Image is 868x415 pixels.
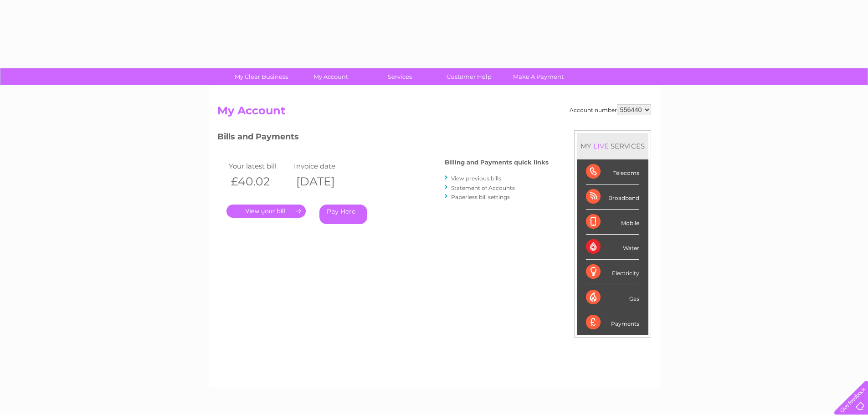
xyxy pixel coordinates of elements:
div: Account number [570,104,651,115]
div: Broadband [586,184,639,210]
div: Mobile [586,210,639,235]
td: Invoice date [292,160,357,172]
a: Make A Payment [501,68,576,85]
div: Water [586,235,639,260]
div: MY SERVICES [577,133,648,159]
div: Electricity [586,260,639,285]
div: Telecoms [586,159,639,184]
a: Services [362,68,437,85]
div: Gas [586,285,639,310]
a: View previous bills [451,175,501,182]
th: £40.02 [226,172,292,191]
h2: My Account [217,104,651,122]
td: Your latest bill [226,160,292,172]
div: Payments [586,310,639,335]
a: Statement of Accounts [451,184,515,191]
a: Customer Help [431,68,507,85]
h3: Bills and Payments [217,130,549,146]
a: . [226,205,306,218]
h4: Billing and Payments quick links [445,159,549,166]
a: Pay Here [319,205,367,224]
a: Paperless bill settings [451,194,510,200]
th: [DATE] [292,172,357,191]
a: My Clear Business [224,68,299,85]
div: LIVE [591,142,611,150]
a: My Account [293,68,368,85]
